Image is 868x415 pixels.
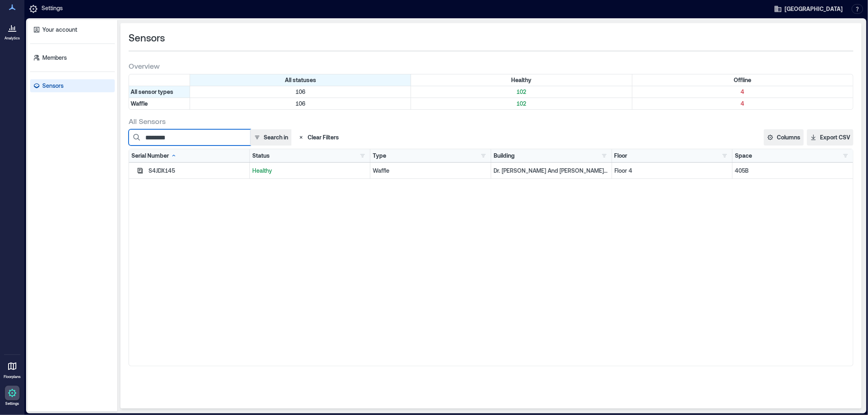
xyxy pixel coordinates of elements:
div: Serial Number [131,152,177,160]
div: Filter by Status: Healthy [411,74,632,86]
a: Your account [30,23,115,36]
div: Building [494,152,515,160]
p: 102 [413,88,630,96]
p: Sensors [42,82,63,90]
a: Analytics [2,18,22,43]
p: 106 [192,88,409,96]
p: 4 [634,100,851,108]
button: Export CSV [807,129,853,146]
p: Settings [5,401,19,406]
div: All sensor types [129,86,190,98]
p: Healthy [252,167,368,175]
p: Analytics [4,36,20,41]
span: [GEOGRAPHIC_DATA] [785,5,843,13]
p: Floor 4 [614,167,730,175]
a: Members [30,51,115,64]
p: Floorplans [4,374,21,379]
a: Floorplans [1,356,23,382]
p: 405B [735,167,851,175]
span: Sensors [129,31,165,44]
a: Sensors [30,79,115,92]
button: Clear Filters [295,129,342,146]
button: [GEOGRAPHIC_DATA] [772,2,845,15]
div: Filter by Type: Waffle & Status: Offline [632,98,853,109]
p: 102 [413,100,630,108]
p: 106 [192,100,409,108]
p: Dr. [PERSON_NAME] And [PERSON_NAME] [PERSON_NAME] [494,167,609,175]
span: Overview [129,61,160,71]
span: All Sensors [129,116,166,126]
div: Floor [614,152,627,160]
div: Type [373,152,386,160]
div: Filter by Type: Waffle & Status: Healthy [411,98,632,109]
p: Your account [42,26,77,34]
div: Filter by Type: Waffle [129,98,190,109]
div: All statuses [190,74,411,86]
div: Status [252,152,270,160]
button: Columns [764,129,804,146]
div: Space [735,152,752,160]
a: Settings [2,383,22,408]
div: S4JDX145 [149,167,247,175]
div: Waffle [373,167,488,175]
button: Search in [250,129,291,146]
p: 4 [634,88,851,96]
div: Filter by Status: Offline [632,74,853,86]
p: Members [42,54,67,62]
p: Settings [42,4,63,14]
